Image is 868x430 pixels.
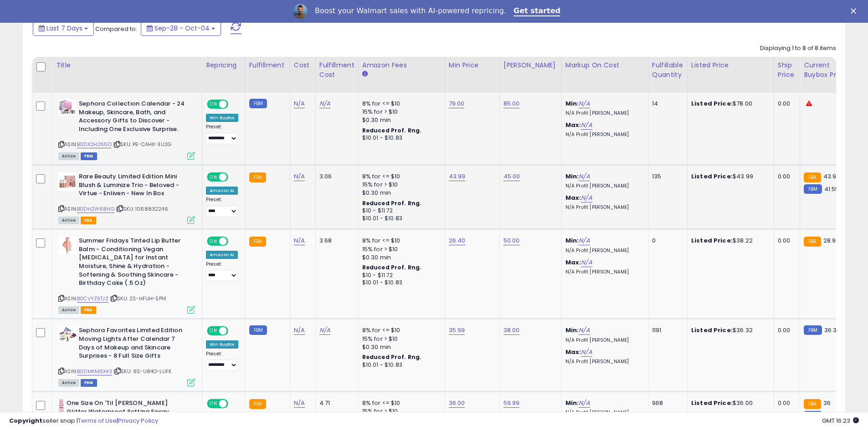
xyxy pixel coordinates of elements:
[565,110,641,116] p: N/A Profit [PERSON_NAME]
[206,187,238,195] div: Amazon AI
[565,337,641,344] p: N/A Profit [PERSON_NAME]
[208,101,219,108] span: ON
[362,263,422,271] b: Reduced Prof. Rng.
[58,326,195,385] div: ASIN:
[58,172,77,191] img: 41Guay0giSL._SL40_.jpg
[362,353,422,361] b: Reduced Prof. Rng.
[579,236,590,245] a: N/A
[294,172,305,181] a: N/A
[691,326,733,334] b: Listed Price:
[565,61,644,70] div: Markup on Cost
[362,70,368,78] small: Amazon Fees.
[227,101,241,108] span: OFF
[449,172,466,181] a: 43.99
[227,327,241,335] span: OFF
[691,326,767,334] div: $36.32
[565,183,641,189] p: N/A Profit [PERSON_NAME]
[691,399,767,407] div: $36.00
[691,100,767,108] div: $78.00
[804,237,821,247] small: FBA
[565,132,641,138] p: N/A Profit [PERSON_NAME]
[58,379,79,387] span: All listings currently available for purchase on Amazon
[652,326,680,334] div: 1191
[824,185,839,193] span: 41.55
[561,57,648,93] th: The percentage added to the cost of goods (COGS) that forms the calculator for Min & Max prices.
[319,326,330,335] a: N/A
[58,326,77,343] img: 41lCdAKPKyL._SL40_.jpg
[362,61,441,70] div: Amazon Fees
[565,326,579,334] b: Min:
[81,306,96,314] span: FBA
[315,6,506,15] div: Boost your Walmart sales with AI-powered repricing.
[579,399,590,408] a: N/A
[58,172,195,223] div: ASIN:
[110,295,166,302] span: | SKU: 2S-HFUH-SP14
[362,253,438,262] div: $0.30 min
[503,326,520,335] a: 38.00
[778,100,793,108] div: 0.00
[449,61,496,70] div: Min Price
[249,61,286,70] div: Fulfillment
[691,61,770,70] div: Listed Price
[9,417,158,425] div: seller snap | |
[362,326,438,334] div: 8% for <= $10
[691,237,767,245] div: $38.22
[362,134,438,142] div: $10.01 - $10.83
[362,399,438,407] div: 8% for <= $10
[227,173,241,181] span: OFF
[362,335,438,343] div: 15% for > $10
[503,99,520,108] a: 85.00
[778,399,793,407] div: 0.00
[362,279,438,287] div: $10.01 - $10.83
[249,99,267,108] small: FBM
[79,237,190,289] b: Summer Fridays Tinted Lip Butter Balm - Conditioning Vegan [MEDICAL_DATA] for Instant Moisture, S...
[58,399,64,417] img: 41eM6Osn8cL._SL40_.jpg
[824,326,841,334] span: 36.32
[294,99,305,108] a: N/A
[362,100,438,108] div: 8% for <= $10
[206,114,238,122] div: Win BuyBox
[449,326,465,335] a: 35.99
[581,348,592,357] a: N/A
[565,204,641,211] p: N/A Profit [PERSON_NAME]
[565,359,641,365] p: N/A Profit [PERSON_NAME]
[58,237,195,313] div: ASIN:
[565,236,579,245] b: Min:
[9,416,42,425] strong: Copyright
[249,399,266,409] small: FBA
[78,416,117,425] a: Terms of Use
[58,306,79,314] span: All listings currently available for purchase on Amazon
[79,172,190,200] b: Rare Beauty Limited Edition Mini Blush & Luminize Trio - Beloved - Virtue - Enliven - New In Box
[579,99,590,108] a: N/A
[319,172,351,181] div: 3.06
[319,61,354,80] div: Fulfillment Cost
[208,238,219,245] span: ON
[652,100,680,108] div: 14
[362,108,438,116] div: 15% for > $10
[67,399,177,427] b: One Size On 'Til [PERSON_NAME] Glitter Waterproof Setting Spray 3.4 oz / 143 mL Limited Edition 2025
[581,121,592,130] a: N/A
[58,152,79,160] span: All listings currently available for purchase on Amazon
[503,61,558,70] div: [PERSON_NAME]
[503,172,520,181] a: 45.00
[206,340,238,349] div: Win BuyBox
[362,361,438,369] div: $10.01 - $10.83
[652,172,680,181] div: 135
[449,236,466,245] a: 26.40
[81,152,97,160] span: FBM
[113,141,171,148] span: | SKU: PE-CAHX-3U2G
[141,20,221,36] button: Sep-28 - Oct-04
[294,399,305,408] a: N/A
[778,172,793,181] div: 0.00
[206,351,238,371] div: Preset:
[652,399,680,407] div: 968
[449,399,465,408] a: 36.00
[565,99,579,108] b: Min:
[81,379,97,387] span: FBM
[249,237,266,247] small: FBA
[565,258,581,267] b: Max:
[823,399,831,407] span: 36
[58,217,79,224] span: All listings currently available for purchase on Amazon
[804,172,821,182] small: FBA
[113,368,171,375] span: | SKU: 9S-U84O-LUFK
